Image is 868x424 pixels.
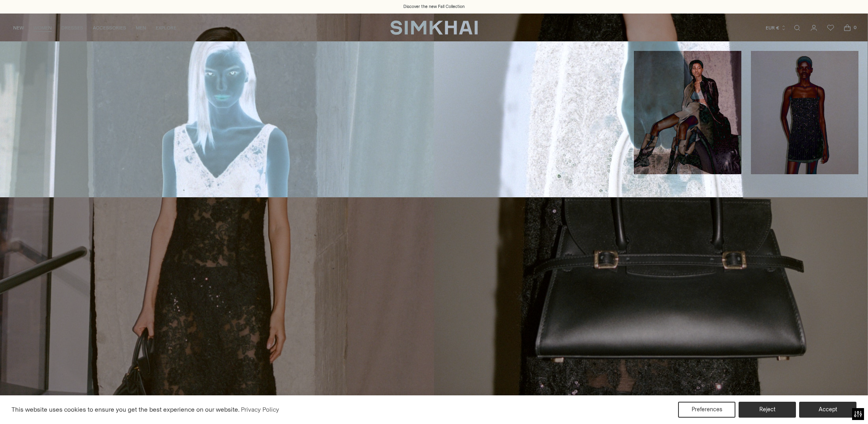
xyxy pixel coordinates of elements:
a: ACCESSORIES [93,19,126,37]
a: DRESSES [61,19,83,37]
a: MEN [136,19,146,37]
a: Open cart modal [839,20,855,36]
button: Accept [799,402,856,418]
button: Preferences [678,402,735,418]
button: EUR € [766,19,786,37]
a: SIMKHAI [390,20,478,35]
a: WOMEN [33,19,52,37]
a: Discover the new Fall Collection [403,4,465,10]
span: This website uses cookies to ensure you get the best experience on our website. [12,406,240,413]
a: Open search modal [789,20,805,36]
button: Reject [739,402,796,418]
a: NEW [13,19,24,37]
a: Privacy Policy (opens in a new tab) [240,404,280,416]
a: Go to the account page [806,20,822,36]
span: 0 [851,24,858,31]
a: EXPLORE [156,19,176,37]
a: Wishlist [823,20,839,36]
